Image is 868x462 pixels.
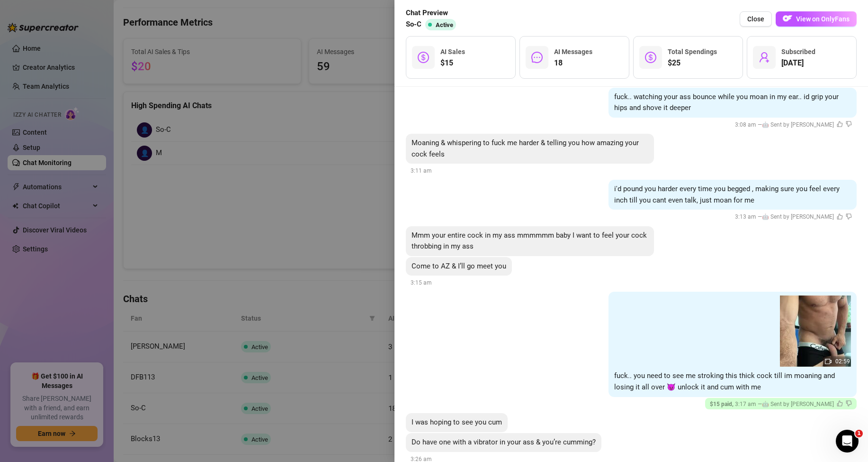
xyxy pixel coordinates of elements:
span: 🤖 Sent by [PERSON_NAME] [762,401,834,407]
span: 02:59 [835,358,850,365]
a: OFView on OnlyFans [776,11,857,27]
span: fuck.. you need to see me stroking this thick cock till im moaning and losing it all over 😈 unloc... [614,371,835,391]
span: 🤖 Sent by [PERSON_NAME] [762,121,834,128]
span: dislike [846,213,852,220]
span: $ 15 paid , [710,401,735,407]
button: OFView on OnlyFans [776,11,857,27]
span: 18 [554,57,592,69]
span: Close [747,15,764,23]
span: I was hoping to see you cum [412,418,502,426]
span: Active [436,21,453,28]
span: user-add [759,52,770,63]
iframe: Intercom live chat [836,430,859,453]
button: Close [740,11,772,27]
span: 3:15 am [411,279,432,286]
img: OF [783,14,792,23]
span: Total Spendings [668,48,717,55]
span: like [837,213,843,220]
span: dislike [846,121,852,127]
span: video-camera [825,358,832,365]
img: media [780,296,851,367]
span: like [837,121,843,127]
span: Come to AZ & I’ll go meet you [412,262,506,270]
span: AI Sales [440,48,465,55]
span: Moaning & whispering to fuck me harder & telling you how amazing your cock feels [412,139,639,158]
span: $15 [440,57,465,69]
span: AI Messages [554,48,592,55]
span: message [531,52,543,63]
span: 3:17 am — [710,401,852,407]
span: View on OnlyFans [796,15,850,23]
span: dislike [846,400,852,407]
span: fuck.. watching your ass bounce while you moan in my ear.. id grip your hips and shove it deeper [614,92,839,112]
span: i'd pound you harder every time you begged , making sure you feel every inch till you cant even t... [614,185,840,204]
span: So-C [406,19,421,30]
span: Mmm your entire cock in my ass mmmmmm baby I want to feel your cock throbbing in my ass [412,231,647,251]
span: Chat Preview [406,8,460,19]
span: [DATE] [781,57,815,69]
span: like [837,400,843,407]
span: dollar [645,52,656,63]
span: 3:13 am — [735,213,852,220]
span: 🤖 Sent by [PERSON_NAME] [762,213,834,220]
span: dollar [418,52,429,63]
span: $25 [668,57,717,69]
span: 3:08 am — [735,121,852,128]
span: Do have one with a vibrator in your ass & you’re cumming? [412,438,596,446]
span: 1 [855,430,863,437]
span: 3:11 am [411,167,432,174]
span: Subscribed [781,48,815,55]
